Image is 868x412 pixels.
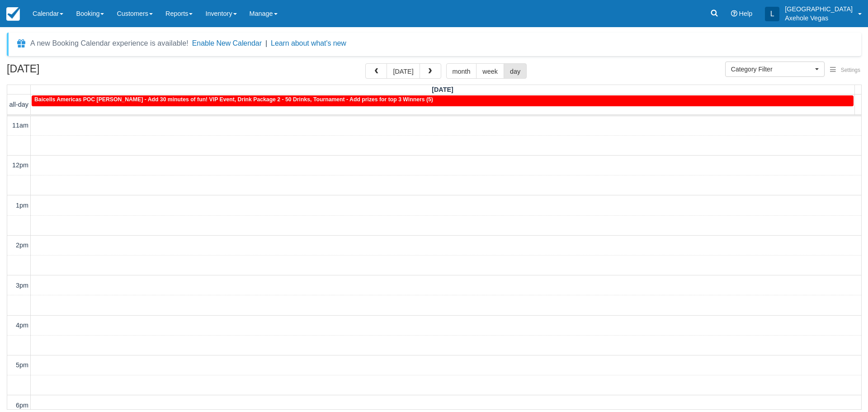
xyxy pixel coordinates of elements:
[16,322,28,329] span: 4pm
[731,10,737,17] i: Help
[476,63,504,79] button: week
[271,39,346,47] a: Learn about what's new
[34,96,433,103] span: Baicells Americas POC [PERSON_NAME] - Add 30 minutes of fun! VIP Event, Drink Package 2 - 50 Drin...
[446,63,477,79] button: month
[16,402,28,409] span: 6pm
[387,63,420,79] button: [DATE]
[265,39,267,47] span: |
[841,67,860,73] span: Settings
[192,39,262,48] button: Enable New Calendar
[7,63,121,80] h2: [DATE]
[12,161,28,169] span: 12pm
[739,10,753,17] span: Help
[765,7,779,21] div: L
[731,65,813,74] span: Category Filter
[16,361,28,369] span: 5pm
[785,5,853,14] p: [GEOGRAPHIC_DATA]
[32,95,854,106] a: Baicells Americas POC [PERSON_NAME] - Add 30 minutes of fun! VIP Event, Drink Package 2 - 50 Drin...
[16,202,28,209] span: 1pm
[504,63,527,79] button: day
[825,64,866,77] button: Settings
[16,282,28,289] span: 3pm
[785,14,853,23] p: Axehole Vegas
[725,62,825,77] button: Category Filter
[30,38,189,49] div: A new Booking Calendar experience is available!
[432,86,453,93] span: [DATE]
[12,122,28,129] span: 11am
[6,7,20,21] img: checkfront-main-nav-mini-logo.png
[16,242,28,249] span: 2pm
